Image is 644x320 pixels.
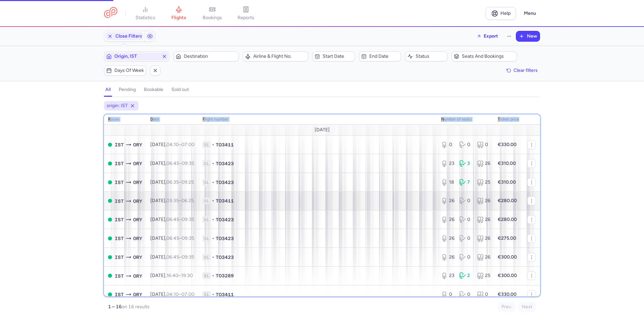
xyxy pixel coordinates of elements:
[527,34,537,39] span: New
[477,272,490,279] div: 25
[212,179,214,186] span: •
[477,179,490,186] div: 25
[133,160,142,167] span: Orly, Paris, France
[498,179,516,185] strong: €310.00
[166,198,179,203] time: 03:35
[504,65,540,76] button: Clear filters
[104,65,146,76] button: Days of week
[459,291,472,298] div: 0
[133,235,142,242] span: Orly, Paris, France
[114,68,144,73] span: Days of week
[181,291,195,297] time: 07:00
[484,34,498,39] span: Export
[212,272,214,279] span: •
[203,15,222,21] span: bookings
[405,51,447,61] button: Status
[441,179,454,186] div: 18
[181,273,193,278] time: 19:30
[216,291,234,298] span: TO3411
[203,160,211,167] span: 1L
[323,54,352,59] span: Start date
[144,87,163,93] h4: bookable
[115,197,124,205] span: Istanbul Airport, İstanbul, Turkey
[498,217,517,222] strong: €280.00
[104,7,117,19] a: CitizenPlane red outlined logo
[498,198,517,203] strong: €280.00
[166,254,194,260] span: –
[181,198,194,203] time: 06:25
[150,235,194,241] span: [DATE],
[359,51,401,61] button: End date
[181,179,194,185] time: 09:25
[212,160,214,167] span: •
[216,235,234,242] span: TO3423
[216,254,234,261] span: TO3423
[243,51,308,61] button: Airline & Flight No.
[216,216,234,223] span: TO3423
[115,235,124,242] span: Istanbul Airport, İstanbul, Turkey
[203,197,211,204] span: 1L
[108,180,112,184] span: OPEN
[171,87,189,93] h4: sold out
[498,254,517,260] strong: €300.00
[107,102,128,109] span: origin: IST
[494,115,523,125] th: Ticket price
[136,15,155,21] span: statistics
[105,87,111,93] h4: all
[416,54,445,59] span: Status
[166,254,179,260] time: 06:45
[477,216,490,223] div: 26
[104,51,169,61] button: Origin, IST
[498,273,517,278] strong: €300.00
[477,235,490,242] div: 26
[472,31,502,42] button: Export
[166,142,195,147] span: –
[462,54,515,59] span: Seats and bookings
[115,216,124,223] span: Istanbul Airport, İstanbul, Turkey
[181,142,195,147] time: 07:00
[212,197,214,204] span: •
[477,291,490,298] div: 0
[115,254,124,261] span: Istanbul Airport, İstanbul, Turkey
[498,291,517,297] strong: €330.00
[182,161,194,166] time: 09:35
[203,291,211,298] span: 1L
[477,197,490,204] div: 26
[212,216,214,223] span: •
[133,216,142,223] span: Orly, Paris, France
[514,68,538,73] span: Clear filters
[114,54,159,59] span: Origin, IST
[196,6,229,21] a: bookings
[150,142,195,147] span: [DATE],
[459,141,472,148] div: 0
[459,272,472,279] div: 2
[166,217,179,222] time: 06:45
[182,235,194,241] time: 09:35
[150,198,194,203] span: [DATE],
[166,235,194,241] span: –
[133,197,142,205] span: Orly, Paris, France
[108,304,122,310] strong: 1 – 16
[150,273,193,278] span: [DATE],
[459,216,472,223] div: 0
[108,162,112,166] span: OPEN
[237,15,254,21] span: reports
[104,31,145,41] button: Close Filters
[229,6,263,21] a: reports
[203,254,211,261] span: 1L
[486,7,516,20] a: Help
[166,161,194,166] span: –
[108,255,112,259] span: OPEN
[166,142,179,147] time: 04:10
[166,198,194,203] span: –
[115,141,124,148] span: Istanbul Airport, İstanbul, Turkey
[119,87,136,93] h4: pending
[166,179,194,185] span: –
[441,141,454,148] div: 0
[477,160,490,167] div: 26
[441,254,454,261] div: 26
[128,6,162,21] a: statistics
[498,161,516,166] strong: €310.00
[150,217,194,222] span: [DATE],
[166,273,193,278] span: –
